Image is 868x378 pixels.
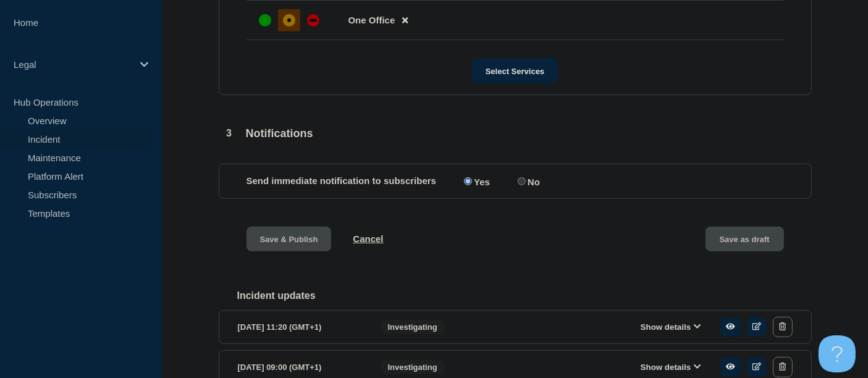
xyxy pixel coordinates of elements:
p: Send immediate notification to subscribers [246,175,437,187]
div: [DATE] 09:00 (GMT+1) [238,357,361,377]
div: Send immediate notification to subscribers [246,175,784,187]
span: 3 [219,123,240,144]
button: Show details [637,322,705,332]
button: Select Services [472,59,558,83]
div: affected [283,14,295,27]
label: Yes [461,175,490,187]
span: Investigating [380,360,445,374]
label: No [515,175,540,187]
button: Save as draft [706,227,784,251]
span: Investigating [380,320,445,334]
input: Yes [464,177,472,185]
input: No [518,177,526,185]
h2: Incident updates [237,290,812,301]
p: Legal [14,59,132,70]
button: Show details [637,362,705,372]
div: down [307,14,319,27]
span: One Office [348,15,395,25]
button: Cancel [353,233,383,244]
div: up [259,14,271,27]
div: [DATE] 11:20 (GMT+1) [238,317,361,337]
div: Notifications [219,123,313,144]
button: Save & Publish [246,227,332,251]
iframe: Help Scout Beacon - Open [819,335,856,372]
